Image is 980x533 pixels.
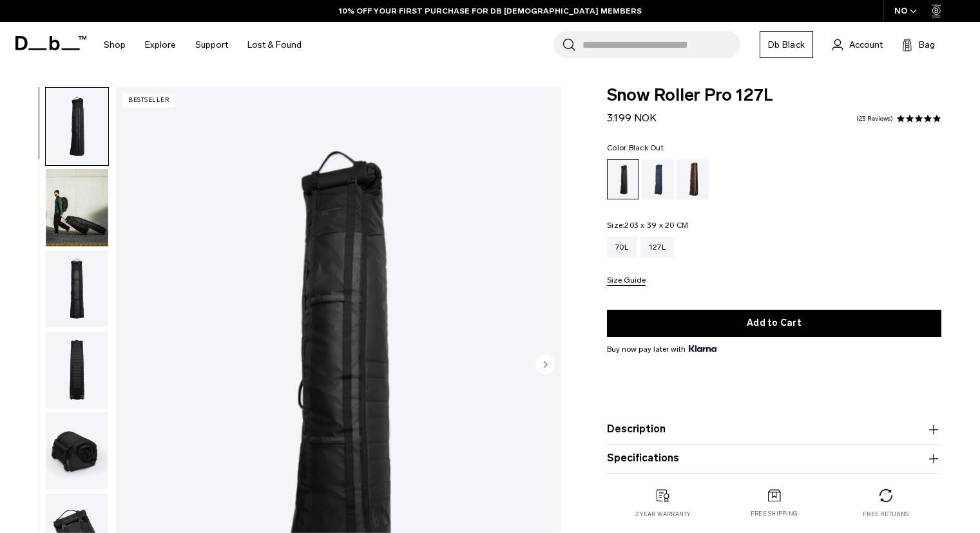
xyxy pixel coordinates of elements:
[607,343,716,355] span: Buy now pay later with
[607,310,941,337] button: Add to Cart
[751,509,798,518] p: Free shipping
[642,159,674,199] a: Blue Hour
[45,412,109,490] button: Snow_roller_pro_black_out_new_db7.png
[94,22,311,68] nav: Main Navigation
[607,87,941,104] span: Snow Roller Pro 127L
[902,37,935,52] button: Bag
[46,88,108,165] img: Snow_roller_pro_black_out_new_db1.png
[849,38,883,52] span: Account
[45,250,109,328] button: Snow_roller_pro_black_out_new_db9.png
[46,169,108,246] img: Snow_roller_pro_black_out_new_db10.png
[607,422,941,437] button: Description
[247,22,302,68] a: Lost & Found
[45,168,109,247] button: Snow_roller_pro_black_out_new_db10.png
[607,112,657,124] span: 3.199 NOK
[607,159,639,199] a: Black Out
[832,37,883,52] a: Account
[635,510,691,519] p: 2 year warranty
[46,412,108,490] img: Snow_roller_pro_black_out_new_db7.png
[46,331,108,408] img: Snow_roller_pro_black_out_new_db8.png
[760,31,813,58] a: Db Black
[607,221,688,229] legend: Size:
[339,5,642,17] a: 10% OFF YOUR FIRST PURCHASE FOR DB [DEMOGRAPHIC_DATA] MEMBERS
[535,354,555,376] button: Next slide
[607,451,941,467] button: Specifications
[863,510,908,519] p: Free returns
[104,22,126,68] a: Shop
[677,159,709,199] a: Homegrown with Lu
[46,250,108,328] img: Snow_roller_pro_black_out_new_db9.png
[45,330,109,409] button: Snow_roller_pro_black_out_new_db8.png
[919,38,935,52] span: Bag
[607,237,637,257] a: 70L
[145,22,176,68] a: Explore
[640,237,674,257] a: 127L
[607,144,664,152] legend: Color:
[122,94,175,107] p: Bestseller
[624,221,688,230] span: 203 x 39 x 20 CM
[195,22,228,68] a: Support
[689,345,716,352] img: {"height" => 20, "alt" => "Klarna"}
[856,116,893,122] a: 23 reviews
[607,276,646,286] button: Size Guide
[45,87,109,166] button: Snow_roller_pro_black_out_new_db1.png
[629,143,664,152] span: Black Out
